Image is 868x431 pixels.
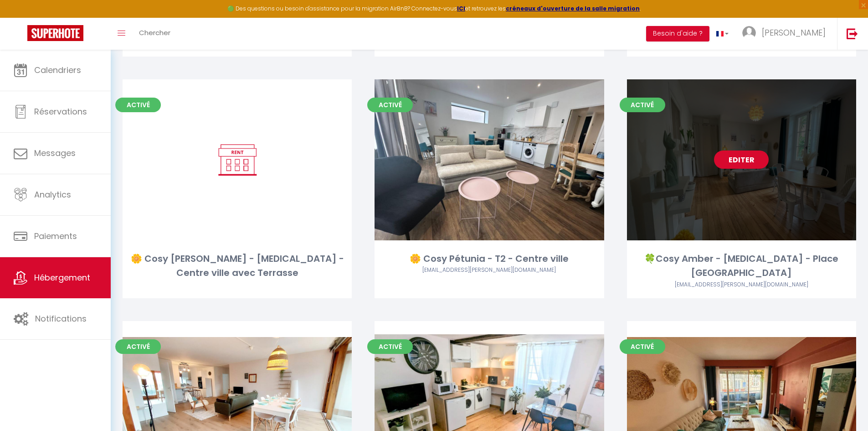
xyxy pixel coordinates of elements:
iframe: Chat [829,390,861,424]
span: Activé [620,339,665,354]
img: ... [742,26,756,40]
span: Hébergement [34,272,90,283]
div: 🌼 Cosy [PERSON_NAME] - [MEDICAL_DATA] - Centre ville avec Terrasse [123,252,352,280]
span: Chercher [139,28,170,37]
span: [PERSON_NAME] [762,27,826,38]
img: Super Booking [27,25,83,41]
img: logout [847,28,858,39]
div: 🌼 Cosy Pétunia - T2 - Centre ville [375,252,604,266]
button: Besoin d'aide ? [646,26,709,42]
button: Ouvrir le widget de chat LiveChat [7,4,35,31]
a: ICI [457,5,465,12]
span: Réservations [34,106,87,117]
span: Calendriers [34,64,81,76]
span: Activé [115,98,161,112]
span: Notifications [35,313,87,324]
span: Activé [620,98,665,112]
a: créneaux d'ouverture de la salle migration [506,5,640,12]
span: Activé [367,339,413,354]
span: Paiements [34,230,77,242]
span: Messages [34,147,76,159]
a: Editer [714,151,769,169]
a: ... [PERSON_NAME] [735,18,837,50]
span: Activé [115,339,161,354]
div: Airbnb [627,280,856,289]
div: Airbnb [375,266,604,275]
span: Analytics [34,189,71,200]
a: Chercher [132,18,177,50]
div: 🍀Cosy Amber - [MEDICAL_DATA] - Place [GEOGRAPHIC_DATA] [627,252,856,280]
span: Activé [367,98,413,112]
